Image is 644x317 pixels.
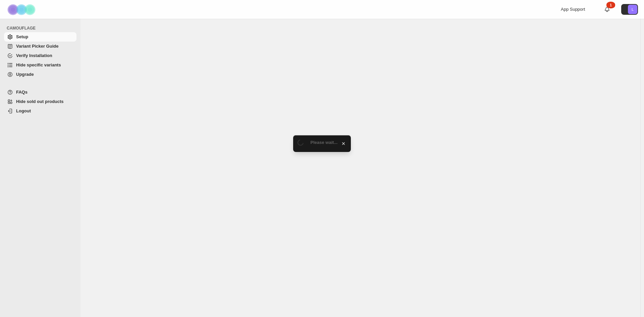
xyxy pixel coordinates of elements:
span: FAQs [16,90,28,95]
a: Hide sold out products [4,97,76,106]
span: Please wait... [311,140,338,145]
span: Upgrade [16,72,34,77]
a: Upgrade [4,70,76,79]
a: Logout [4,106,76,116]
span: Avatar with initials L [628,5,637,14]
a: FAQs [4,88,76,97]
span: App Support [561,7,585,12]
a: Verify Installation [4,51,76,60]
span: Verify Installation [16,53,52,58]
span: Logout [16,108,31,113]
a: Variant Picker Guide [4,42,76,51]
span: Variant Picker Guide [16,44,58,49]
img: Camouflage [5,0,39,19]
text: L [632,7,634,11]
span: Hide sold out products [16,99,64,104]
a: 1 [604,6,610,13]
a: Setup [4,32,76,42]
div: 1 [606,2,615,8]
span: Hide specific variants [16,62,61,67]
a: Hide specific variants [4,60,76,70]
button: Avatar with initials L [621,4,638,15]
span: Setup [16,34,28,39]
span: CAMOUFLAGE [7,25,77,31]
